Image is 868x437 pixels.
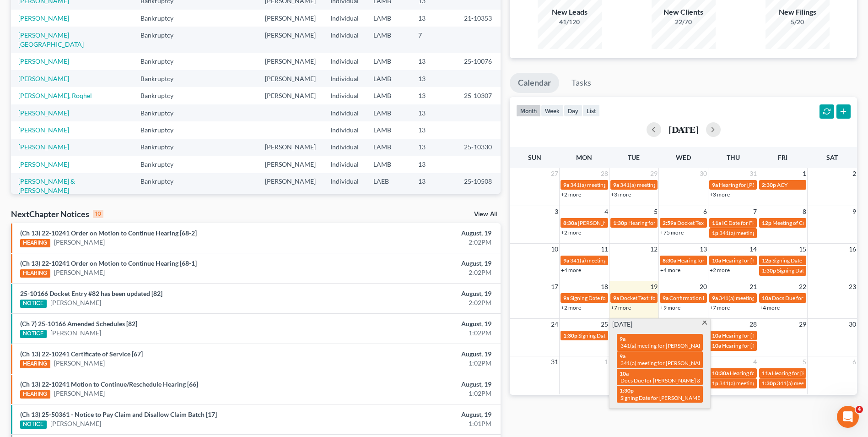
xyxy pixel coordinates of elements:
div: 1:02PM [340,328,491,338]
td: 25-10508 [457,173,501,199]
td: Bankruptcy [133,139,190,156]
span: 1:30p [563,332,577,339]
div: New Filings [766,7,830,17]
span: Docket Text: for [PERSON_NAME] [620,295,702,301]
span: 1 [802,168,807,179]
td: [PERSON_NAME] [258,27,323,53]
td: 13 [411,87,457,104]
div: August, 19 [340,350,491,359]
span: 11a [762,370,771,377]
td: Bankruptcy [133,104,190,121]
div: NOTICE [20,330,47,338]
span: 341(a) meeting for [PERSON_NAME] [620,181,708,188]
a: +4 more [760,304,780,311]
span: Hearing for [PERSON_NAME] [722,342,793,349]
a: +2 more [561,191,581,198]
td: [PERSON_NAME] [258,173,323,199]
div: HEARING [20,360,50,368]
td: Bankruptcy [133,27,190,53]
span: Docket Text: for [PERSON_NAME] & [PERSON_NAME] [677,219,808,226]
div: 1:01PM [340,419,491,428]
td: Bankruptcy [133,10,190,27]
span: 9a [563,181,569,188]
span: 12p [762,219,771,226]
span: 9a [620,353,625,360]
span: 9a [613,295,619,301]
span: 341(a) meeting for [PERSON_NAME] [777,380,865,387]
a: (Ch 7) 25-10166 Amended Schedules [82] [20,320,137,328]
div: 10 [93,210,103,218]
td: [PERSON_NAME] [258,87,323,104]
span: 28 [749,319,758,330]
a: View All [474,211,497,218]
span: 31 [550,356,559,367]
td: LAMB [366,10,411,27]
a: [PERSON_NAME] [50,328,101,338]
div: NOTICE [20,300,47,308]
a: [PERSON_NAME] [18,126,69,134]
span: 1:30p [613,219,627,226]
span: 13 [699,244,708,255]
span: 7 [752,206,758,217]
span: Signing Date for [PERSON_NAME] [772,257,854,264]
span: 341(a) meeting for [PERSON_NAME] [620,342,709,349]
td: LAMB [366,156,411,173]
div: August, 19 [340,410,491,419]
span: 10:30a [712,370,729,377]
a: +7 more [710,304,730,311]
td: Bankruptcy [133,121,190,138]
span: Sat [826,153,838,161]
span: 1:30p [762,380,776,387]
div: HEARING [20,239,50,247]
a: [PERSON_NAME] [54,389,105,398]
span: 6 [702,206,708,217]
div: 41/120 [538,17,602,27]
td: Individual [323,173,366,199]
span: 25 [600,319,609,330]
span: 20 [699,281,708,292]
a: [PERSON_NAME][GEOGRAPHIC_DATA] [18,31,84,48]
span: 2:59a [663,219,676,226]
td: 13 [411,70,457,87]
button: day [564,104,582,117]
td: 13 [411,53,457,70]
td: LAMB [366,87,411,104]
span: 27 [550,168,559,179]
td: LAEB [366,173,411,199]
td: [PERSON_NAME] [258,70,323,87]
span: Mon [576,153,592,161]
span: 9a [563,295,569,301]
a: +4 more [660,267,680,273]
td: Individual [323,53,366,70]
span: Hearing for [PERSON_NAME] [719,181,790,188]
span: 1p [712,229,718,236]
span: [PERSON_NAME] - Trial [578,219,635,226]
span: 11a [712,219,721,226]
td: Bankruptcy [133,173,190,199]
span: 9a [712,295,718,301]
a: [PERSON_NAME] [54,238,105,247]
a: +9 more [660,304,680,311]
a: [PERSON_NAME] [18,14,69,22]
a: [PERSON_NAME] [18,160,69,168]
td: Bankruptcy [133,53,190,70]
span: 29 [798,319,807,330]
a: (Ch 13) 22-10241 Certificate of Service [67] [20,350,143,358]
a: [PERSON_NAME] [18,57,69,65]
span: 341(a) meeting for [PERSON_NAME] [PERSON_NAME] [719,380,852,387]
a: +4 more [561,267,581,273]
td: Individual [323,139,366,156]
td: LAMB [366,139,411,156]
td: Individual [323,10,366,27]
span: 9a [613,181,619,188]
div: 5/20 [766,17,830,27]
td: Individual [323,87,366,104]
div: New Clients [652,7,716,17]
a: +3 more [611,191,631,198]
span: 4 [752,356,758,367]
td: 13 [411,156,457,173]
td: 13 [411,10,457,27]
td: Individual [323,70,366,87]
td: 25-10076 [457,53,501,70]
span: Hearing for [PERSON_NAME] & [PERSON_NAME] [677,257,797,264]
